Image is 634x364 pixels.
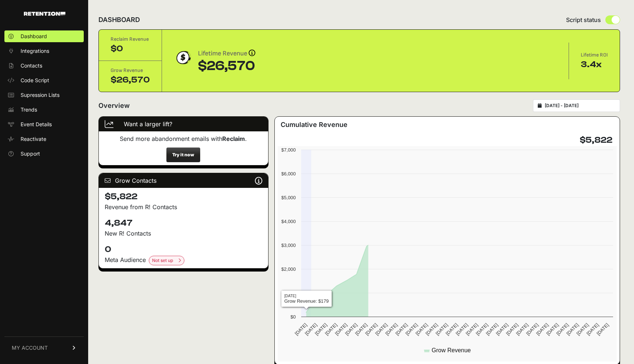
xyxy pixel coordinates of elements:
text: [DATE] [435,322,449,336]
text: $0 [290,314,295,320]
text: $5,000 [281,195,296,200]
text: [DATE] [324,322,338,336]
a: Integrations [4,45,84,57]
text: $4,000 [281,219,296,224]
h4: $5,822 [105,191,262,203]
text: [DATE] [364,322,378,336]
h4: 4,847 [105,217,262,229]
text: [DATE] [575,322,590,336]
a: Support [4,148,84,160]
text: [DATE] [304,322,318,336]
div: Lifetime Revenue [198,48,255,59]
span: Event Details [21,121,52,128]
text: [DATE] [475,322,489,336]
text: [DATE] [535,322,549,336]
span: Trends [21,106,37,113]
a: Reactivate [4,133,84,145]
p: Send more abandonment emails with . [105,134,262,143]
text: [DATE] [334,322,348,336]
text: $6,000 [281,171,296,176]
div: Grow Revenue [111,67,150,74]
text: [DATE] [465,322,479,336]
text: [DATE] [565,322,580,336]
div: $0 [111,43,150,55]
text: [DATE] [444,322,459,336]
text: [DATE] [314,322,328,336]
text: [DATE] [525,322,539,336]
h4: $5,822 [580,134,612,146]
a: Code Script [4,74,84,86]
text: [DATE] [293,322,308,336]
h2: Overview [98,101,130,111]
h3: Cumulative Revenue [281,120,347,130]
a: Dashboard [4,30,84,42]
text: [DATE] [505,322,519,336]
span: MY ACCOUNT [12,344,48,352]
text: [DATE] [424,322,439,336]
span: Supression Lists [21,91,60,99]
a: MY ACCOUNT [4,336,84,359]
span: Code Script [21,77,49,84]
text: [DATE] [545,322,559,336]
p: Revenue from R! Contacts [105,203,262,211]
strong: Try it now [172,152,194,157]
a: Event Details [4,119,84,130]
span: Integrations [21,47,49,55]
text: [DATE] [495,322,509,336]
text: [DATE] [384,322,399,336]
text: [DATE] [595,322,610,336]
span: Script status [566,15,601,24]
text: $7,000 [281,147,296,153]
strong: Reclaim [222,135,245,142]
div: Meta Audience [105,255,262,265]
a: Trends [4,104,84,116]
a: Supression Lists [4,89,84,101]
img: Retention.com [24,12,65,16]
text: [DATE] [354,322,368,336]
h4: 0 [105,244,262,255]
p: New R! Contacts [105,229,262,238]
span: Support [21,150,40,157]
text: $1,000 [281,290,296,296]
text: [DATE] [555,322,569,336]
img: dollar-coin-05c43ed7efb7bc0c12610022525b4bbbb207c7efeef5aecc26f025e68dcafac9.png [174,48,192,67]
text: [DATE] [515,322,529,336]
text: $2,000 [281,266,296,272]
div: Reclaim Revenue [111,36,150,43]
text: [DATE] [585,322,599,336]
text: [DATE] [394,322,408,336]
div: Want a larger lift? [99,117,268,131]
div: Grow Contacts [99,173,268,188]
text: [DATE] [344,322,358,336]
span: Dashboard [21,33,47,40]
div: Lifetime ROI [581,51,608,59]
div: $26,570 [111,74,150,86]
text: [DATE] [404,322,418,336]
a: Contacts [4,60,84,72]
div: 3.4x [581,59,608,70]
text: $3,000 [281,243,296,248]
text: [DATE] [454,322,469,336]
h2: DASHBOARD [98,15,140,25]
text: [DATE] [414,322,429,336]
span: Contacts [21,62,42,69]
span: Reactivate [21,135,46,143]
text: [DATE] [485,322,499,336]
text: [DATE] [374,322,388,336]
div: $26,570 [198,59,255,73]
text: Grow Revenue [432,347,471,353]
